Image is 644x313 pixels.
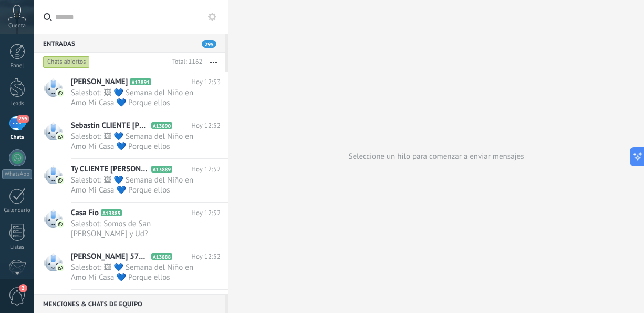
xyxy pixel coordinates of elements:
a: [PERSON_NAME] 5759089 A13888 Hoy 12:52 Salesbot: 🖼 💙 Semana del Niño en Amo Mi Casa 💙 Porque ello... [34,246,228,289]
span: [PERSON_NAME] [71,77,128,87]
div: Panel [2,63,33,69]
img: com.amocrm.amocrmwa.svg [57,89,64,97]
img: com.amocrm.amocrmwa.svg [57,133,64,140]
span: A13888 [151,253,172,260]
span: A13890 [151,122,172,129]
span: Salesbot: 🖼 💙 Semana del Niño en Amo Mi Casa 💙 Porque ellos merecen lo mejor, tenemos [PERSON_NAM... [71,175,201,195]
span: Hoy 12:52 [191,251,221,262]
img: com.amocrm.amocrmwa.svg [57,177,64,184]
span: Salesbot: Somos de San [PERSON_NAME] y Ud? [71,219,201,239]
span: Cuenta [8,23,26,29]
span: 295 [202,40,216,48]
span: A13891 [130,78,151,85]
div: Calendario [2,207,33,214]
span: 295 [17,115,29,123]
div: Listas [2,244,33,251]
a: Ty CLIENTE [PERSON_NAME] A13889 Hoy 12:52 Salesbot: 🖼 💙 Semana del Niño en Amo Mi Casa 💙 Porque e... [34,159,228,202]
span: A13885 [101,209,122,216]
span: Salesbot: 🖼 💙 Semana del Niño en Amo Mi Casa 💙 Porque ellos merecen lo mejor, tenemos [PERSON_NAM... [71,262,201,282]
button: Más [202,53,225,72]
span: A13889 [151,166,172,173]
span: Hoy 12:52 [191,164,221,175]
img: com.amocrm.amocrmwa.svg [57,264,64,271]
div: Leads [2,100,33,107]
div: Chats abiertos [43,56,90,68]
div: WhatsApp [2,169,32,179]
div: Menciones & Chats de equipo [34,294,225,313]
img: com.amocrm.amocrmwa.svg [57,220,64,228]
a: Sebastin CLIENTE [PERSON_NAME] A13890 Hoy 12:52 Salesbot: 🖼 💙 Semana del Niño en Amo Mi Casa 💙 Po... [34,115,228,158]
span: Ty CLIENTE [PERSON_NAME] [71,164,149,175]
span: Hoy 12:52 [191,120,221,131]
span: Sebastin CLIENTE [PERSON_NAME] [71,120,149,131]
a: [PERSON_NAME] A13891 Hoy 12:53 Salesbot: 🖼 💙 Semana del Niño en Amo Mi Casa 💙 Porque ellos merece... [34,72,228,115]
a: Casa Fio A13885 Hoy 12:52 Salesbot: Somos de San [PERSON_NAME] y Ud? [34,203,228,246]
div: Entradas [34,34,225,53]
span: Salesbot: 🖼 💙 Semana del Niño en Amo Mi Casa 💙 Porque ellos merecen lo mejor, tenemos [PERSON_NAM... [71,88,201,108]
span: Salesbot: 🖼 💙 Semana del Niño en Amo Mi Casa 💙 Porque ellos merecen lo mejor, tenemos [PERSON_NAM... [71,132,201,152]
span: 2 [19,284,27,292]
span: Hoy 12:52 [191,208,221,218]
span: Casa Fio [71,208,99,218]
span: [PERSON_NAME] 5759089 [71,251,149,262]
span: Hoy 12:53 [191,77,221,87]
div: Chats [2,134,33,141]
div: Total: 1162 [168,57,202,67]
